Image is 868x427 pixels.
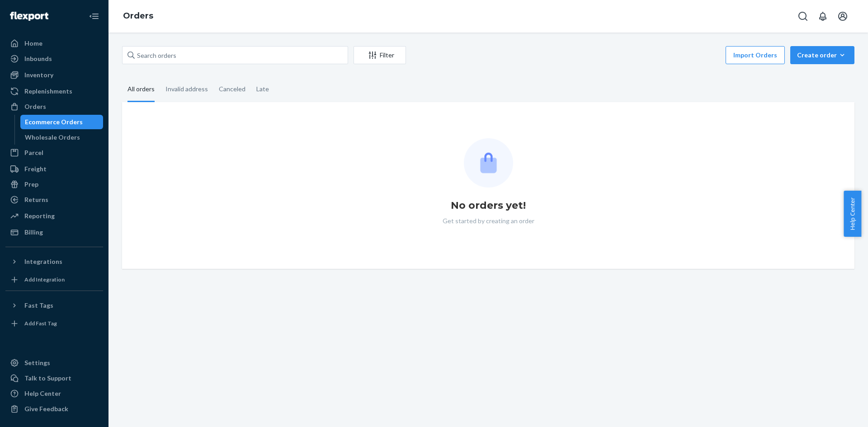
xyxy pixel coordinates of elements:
div: Filter [354,51,406,60]
a: Home [5,36,103,51]
button: Give Feedback [5,402,103,416]
div: Give Feedback [24,404,68,413]
a: Prep [5,177,103,192]
input: Search orders [122,46,348,64]
button: Integrations [5,254,103,269]
a: Help Center [5,386,103,401]
div: Orders [24,102,46,111]
a: Add Fast Tag [5,316,103,331]
div: Freight [24,164,47,174]
button: Open account menu [834,7,852,25]
a: Add Integration [5,272,103,287]
div: Create order [797,51,848,60]
a: Freight [5,162,103,176]
div: All orders [127,77,155,102]
p: Get started by creating an order [443,216,534,225]
a: Orders [123,11,153,21]
div: Fast Tags [24,301,53,310]
div: Wholesale Orders [25,133,80,142]
a: Ecommerce Orders [20,115,104,129]
a: Settings [5,356,103,370]
button: Open notifications [814,7,832,25]
a: Wholesale Orders [20,130,104,145]
div: Parcel [24,148,43,157]
a: Replenishments [5,84,103,99]
div: Replenishments [24,87,72,96]
div: Reporting [24,211,55,221]
div: Prep [24,180,38,189]
a: Talk to Support [5,371,103,385]
div: Invalid address [165,77,208,101]
div: Inbounds [24,54,52,63]
div: Inventory [24,70,53,80]
a: Orders [5,99,103,114]
div: Integrations [24,257,62,266]
div: Returns [24,195,48,204]
a: Parcel [5,145,103,160]
a: Billing [5,225,103,239]
a: Inbounds [5,52,103,66]
button: Filter [354,46,406,64]
button: Fast Tags [5,298,103,313]
img: Empty list [464,138,513,188]
div: Late [256,77,269,101]
button: Open Search Box [794,7,812,25]
div: Help Center [24,389,61,398]
div: Billing [24,228,43,237]
button: Help Center [844,191,861,237]
img: Flexport logo [10,12,48,21]
div: Settings [24,358,50,367]
a: Reporting [5,209,103,223]
ol: breadcrumbs [116,3,160,29]
a: Returns [5,192,103,207]
button: Import Orders [726,46,785,64]
a: Inventory [5,68,103,82]
button: Create order [790,46,854,64]
div: Talk to Support [24,374,71,383]
div: Canceled [219,77,245,101]
div: Home [24,39,42,48]
h1: No orders yet! [451,198,526,213]
div: Add Integration [24,276,65,283]
button: Close Navigation [85,7,103,25]
div: Ecommerce Orders [25,117,83,127]
div: Add Fast Tag [24,319,57,327]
